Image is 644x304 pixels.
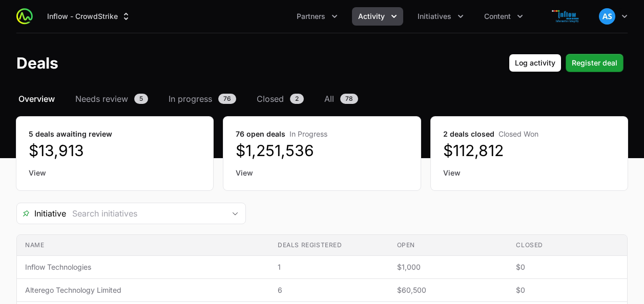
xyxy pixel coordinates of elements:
[29,141,201,160] dd: $13,913
[290,7,344,26] div: Partners menu
[29,129,201,139] dt: 5 deals awaiting review
[443,129,615,139] dt: 2 deals closed
[225,203,245,224] div: Open
[322,93,360,105] a: All78
[443,141,615,160] dd: $112,812
[134,94,148,104] span: 5
[443,168,615,178] a: View
[515,57,555,69] span: Log activity
[411,7,470,26] div: Initiatives menu
[17,235,269,256] th: Name
[397,285,500,295] span: $60,500
[508,235,627,256] th: Closed
[16,93,628,105] nav: Deals navigation
[411,7,470,26] button: Initiatives
[566,54,624,72] button: Register deal
[478,7,529,26] div: Content menu
[289,129,327,138] span: In Progress
[397,262,500,272] span: $1,000
[25,285,261,295] span: Alterego Technology Limited
[66,203,225,224] input: Search initiatives
[16,54,58,72] h1: Deals
[290,94,304,104] span: 2
[542,6,591,27] img: Inflow
[167,93,238,105] a: In progress76
[257,93,284,105] span: Closed
[269,235,389,256] th: Deals registered
[73,93,150,105] a: Needs review5
[278,285,381,295] span: 6
[358,11,385,21] span: Activity
[33,7,529,26] div: Main navigation
[16,8,33,25] img: ActivitySource
[236,129,408,139] dt: 76 open deals
[29,168,201,178] a: View
[297,11,325,21] span: Partners
[340,94,358,104] span: 78
[484,11,511,21] span: Content
[418,11,451,21] span: Initiatives
[324,93,334,105] span: All
[599,8,615,25] img: Anupam S
[509,54,562,72] button: Log activity
[41,7,137,26] div: Supplier switch menu
[75,93,128,105] span: Needs review
[218,94,236,104] span: 76
[25,262,261,272] span: Inflow Technologies
[17,207,66,220] span: Initiative
[236,168,408,178] a: View
[16,93,57,105] a: Overview
[255,93,306,105] a: Closed2
[352,7,403,26] button: Activity
[41,7,137,26] button: Inflow - CrowdStrike
[236,141,408,160] dd: $1,251,536
[572,57,617,69] span: Register deal
[18,93,55,105] span: Overview
[516,285,619,295] span: $0
[352,7,403,26] div: Activity menu
[509,54,624,72] div: Primary actions
[516,262,619,272] span: $0
[498,129,538,138] span: Closed Won
[290,7,344,26] button: Partners
[389,235,508,256] th: Open
[169,93,212,105] span: In progress
[478,7,529,26] button: Content
[278,262,381,272] span: 1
